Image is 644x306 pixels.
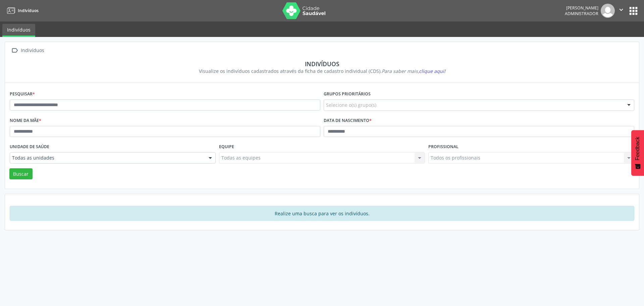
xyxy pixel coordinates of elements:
span: Todas as unidades [12,155,202,161]
span: clique aqui! [419,68,445,74]
i:  [618,6,625,13]
a: Indivíduos [5,5,39,16]
span: Indivíduos [18,8,39,13]
div: Indivíduos [19,46,45,55]
i:  [10,46,19,55]
div: Realize uma busca para ver os indivíduos. [10,206,634,221]
div: [PERSON_NAME] [565,5,598,11]
button: Feedback - Mostrar pesquisa [631,130,644,176]
button:  [615,4,628,18]
a:  Indivíduos [10,46,45,55]
button: apps [628,5,639,17]
span: Selecione o(s) grupo(s) [326,101,376,108]
label: Nome da mãe [10,116,41,126]
a: Indivíduos [2,24,35,37]
img: img [601,4,615,18]
div: Visualize os indivíduos cadastrados através da ficha de cadastro individual (CDS). [14,68,630,75]
label: Profissional [428,142,459,152]
label: Pesquisar [10,89,35,99]
span: Administrador [565,11,598,16]
label: Grupos prioritários [324,89,371,99]
label: Unidade de saúde [10,142,49,152]
button: Buscar [9,168,33,180]
i: Para saber mais, [382,68,445,74]
span: Feedback [635,137,641,160]
div: Indivíduos [14,60,630,68]
label: Data de nascimento [324,116,372,126]
label: Equipe [219,142,234,152]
